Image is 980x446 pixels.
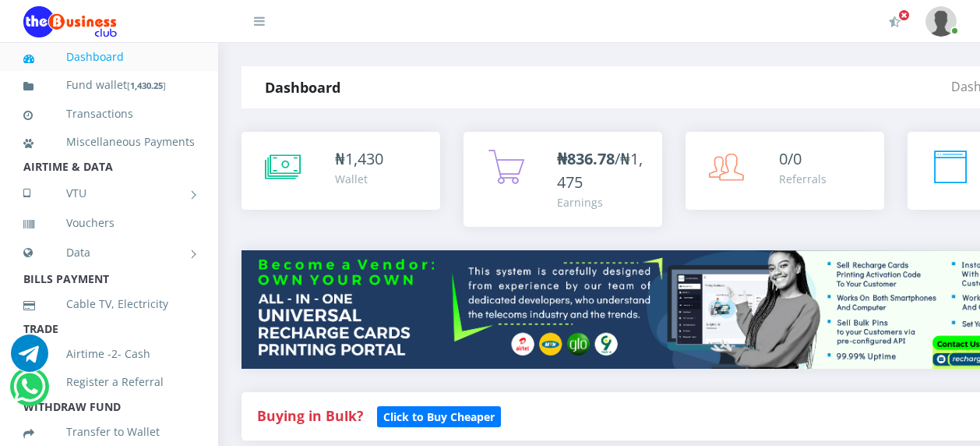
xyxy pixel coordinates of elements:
[23,96,195,132] a: Transactions
[23,233,195,272] a: Data
[889,16,901,28] i: Activate Your Membership
[23,364,195,400] a: Register a Referral
[11,346,48,372] a: Chat for support
[557,148,643,193] span: /₦1,475
[23,6,117,37] img: Logo
[464,132,662,227] a: ₦836.78/₦1,475 Earnings
[557,194,647,211] div: Earnings
[686,132,884,210] a: 0/0 Referrals
[898,9,910,21] span: Activate Your Membership
[241,132,440,210] a: ₦1,430 Wallet
[130,80,163,91] b: 1,430.25
[335,171,383,187] div: Wallet
[557,148,615,169] b: ₦836.78
[23,205,195,241] a: Vouchers
[383,409,495,424] b: Click to Buy Cheaper
[23,286,195,322] a: Cable TV, Electricity
[23,174,195,213] a: VTU
[265,78,340,97] strong: Dashboard
[23,124,195,160] a: Miscellaneous Payments
[23,336,195,372] a: Airtime -2- Cash
[779,148,802,169] span: 0/0
[335,147,383,171] div: ₦
[779,171,827,187] div: Referrals
[257,406,363,425] strong: Buying in Bulk?
[345,148,383,169] span: 1,430
[127,80,166,91] small: [ ]
[13,380,45,405] a: Chat for support
[377,406,501,425] a: Click to Buy Cheaper
[23,67,195,104] a: Fund wallet[1,430.25]
[925,6,957,37] img: User
[23,39,195,75] a: Dashboard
